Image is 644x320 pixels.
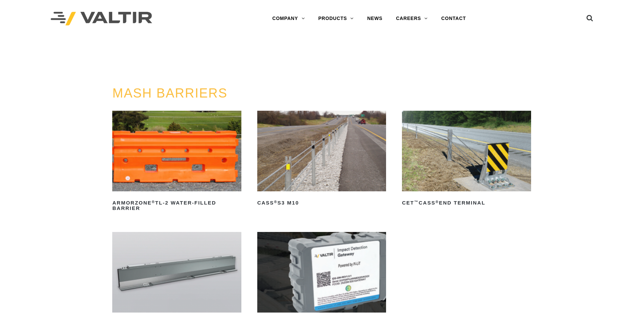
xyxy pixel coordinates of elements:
a: CET™CASS®End Terminal [402,111,531,208]
a: CONTACT [434,12,473,25]
img: Valtir [51,12,152,26]
a: ArmorZone®TL-2 Water-Filled Barrier [112,111,241,214]
h2: CET CASS End Terminal [402,197,531,208]
h2: ArmorZone TL-2 Water-Filled Barrier [112,197,241,214]
a: NEWS [360,12,389,25]
a: CASS®S3 M10 [257,111,386,208]
sup: ® [152,200,155,204]
a: MASH BARRIERS [112,86,228,100]
a: CAREERS [389,12,434,25]
a: PRODUCTS [311,12,360,25]
h2: CASS S3 M10 [257,197,386,208]
sup: ® [274,200,278,204]
sup: ® [435,200,439,204]
a: COMPANY [265,12,311,25]
sup: ™ [414,200,419,204]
